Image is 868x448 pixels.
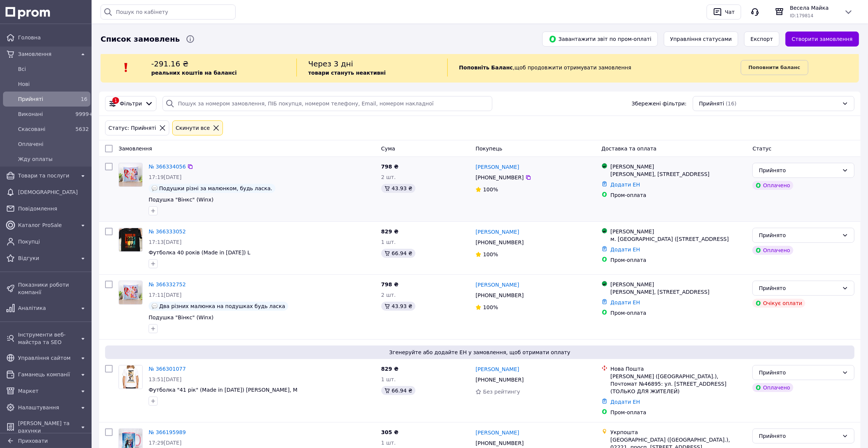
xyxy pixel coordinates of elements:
span: Виконані [18,110,72,118]
a: Подушка "Вінкс" (Winx) [149,314,214,320]
input: Пошук за номером замовлення, ПІБ покупця, номером телефону, Email, номером накладної [162,96,492,111]
div: Чат [724,6,736,18]
a: Подушка "Вінкс" (Winx) [149,197,214,203]
img: Фото товару [119,163,142,186]
div: Cкинути все [174,124,211,132]
span: Жду оплаты [18,155,87,163]
span: 798 ₴ [381,164,399,170]
div: Оплачено [752,383,793,392]
img: Фото товару [119,228,142,251]
button: Чат [707,5,741,20]
span: Повідомлення [18,205,87,212]
div: Статус: Прийняті [107,124,158,132]
button: Управління статусами [664,32,738,47]
span: Замовлення [119,146,152,152]
span: Гаманець компанії [18,371,75,378]
a: Фото товару [119,281,143,305]
span: Показники роботи компанії [18,281,87,296]
span: 1 шт. [381,440,396,446]
a: [PERSON_NAME] [475,163,519,171]
a: Додати ЕН [611,182,640,188]
a: Футболка "41 рік" (Made in [DATE]) [PERSON_NAME], M [149,387,298,393]
span: 1 шт. [381,239,396,245]
span: Товари та послуги [18,172,75,179]
img: Фото товару [119,281,142,304]
img: Фото товару [119,365,142,389]
input: Пошук по кабінету [101,5,236,20]
span: Прийняті [699,100,724,107]
div: [PERSON_NAME] [611,281,747,288]
a: Поповнити баланс [741,60,808,75]
a: № 366334056 [149,164,186,170]
span: 798 ₴ [381,281,399,287]
div: Оплачено [752,181,793,190]
span: 17:13[DATE] [149,239,182,245]
span: Приховати [18,438,48,444]
span: Згенеруйте або додайте ЕН у замовлення, щоб отримати оплату [108,349,851,356]
span: 829 ₴ [381,366,399,372]
span: ID: 179814 [790,13,814,18]
span: [PHONE_NUMBER] [475,440,524,446]
a: Додати ЕН [611,399,640,405]
a: [PERSON_NAME] [475,281,519,289]
span: [PHONE_NUMBER] [475,174,524,180]
span: Маркет [18,387,75,395]
button: Експорт [744,32,779,47]
span: Оплачені [18,140,87,148]
span: [PERSON_NAME] та рахунки [18,419,75,434]
span: 9999+ [75,111,93,117]
span: 305 ₴ [381,429,399,435]
span: Відгуки [18,254,75,262]
a: Додати ЕН [611,299,640,305]
span: [PHONE_NUMBER] [475,377,524,383]
b: Поповніть Баланс [459,65,513,71]
span: Замовлення [18,50,75,58]
span: Налаштування [18,404,75,411]
div: Очікує оплати [752,299,805,308]
div: Оплачено [752,246,793,255]
div: , щоб продовжити отримувати замовлення [447,59,740,77]
div: [PERSON_NAME] [611,163,747,170]
span: -291.16 ₴ [151,59,188,68]
span: 829 ₴ [381,229,399,235]
span: Аналітика [18,304,75,312]
a: № 366332752 [149,281,186,287]
button: Завантажити звіт по пром-оплаті [542,32,658,47]
span: 5632 [75,126,89,132]
b: Поповнити баланс [749,65,800,70]
a: Додати ЕН [611,247,640,253]
span: 100% [483,186,498,192]
span: 1 шт. [381,376,396,382]
div: Укрпошта [611,428,747,436]
div: [PERSON_NAME], [STREET_ADDRESS] [611,288,747,296]
div: Прийнято [759,368,839,377]
span: 100% [483,304,498,310]
span: Покупець [475,146,502,152]
div: 66.94 ₴ [381,249,415,258]
div: 66.94 ₴ [381,386,415,395]
a: [PERSON_NAME] [475,429,519,436]
span: Скасовані [18,125,72,133]
span: (16) [726,101,737,107]
a: Фото товару [119,228,143,252]
b: товари стануть неактивні [308,70,386,76]
div: Прийнято [759,432,839,440]
span: Через 3 дні [308,59,353,68]
img: :speech_balloon: [152,185,158,191]
span: 17:29[DATE] [149,440,182,446]
span: 17:19[DATE] [149,174,182,180]
div: [PERSON_NAME], [STREET_ADDRESS] [611,170,747,178]
div: [PERSON_NAME] ([GEOGRAPHIC_DATA].), Почтомат №46895: ул. [STREET_ADDRESS] (ТОЛЬКО ДЛЯ ЖИТЕЛЕЙ) [611,373,747,395]
span: Статус [752,146,772,152]
span: [PHONE_NUMBER] [475,292,524,298]
span: Управління сайтом [18,354,75,362]
span: Нові [18,80,87,88]
div: Прийнято [759,166,839,174]
span: Подушки різні за малюнком, будь ласка. [159,185,272,191]
span: 16 [81,96,87,102]
span: Весела Майка [790,4,838,12]
a: № 366195989 [149,429,186,435]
